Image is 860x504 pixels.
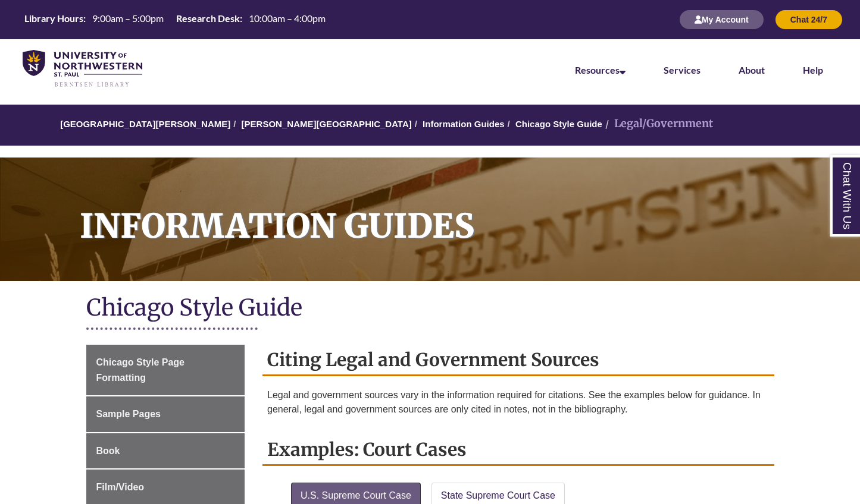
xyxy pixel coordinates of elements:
[249,12,326,24] span: 10:00am – 4:00pm
[96,482,145,492] span: Film/Video
[20,12,330,27] table: Hours Today
[86,433,245,469] a: Book
[86,293,774,325] h1: Chicago Style Guide
[171,12,244,25] th: Research Desk:
[680,10,764,29] button: My Account
[680,14,764,24] a: My Account
[262,434,774,466] h2: Examples: Court Cases
[803,64,823,75] a: Help
[96,409,161,419] span: Sample Pages
[739,64,765,75] a: About
[23,50,142,88] img: UNWSP Library Logo
[775,10,842,29] button: Chat 24/7
[267,388,770,417] p: Legal and government sources vary in the information required for citations. See the examples bel...
[60,119,230,129] a: [GEOGRAPHIC_DATA][PERSON_NAME]
[20,12,330,28] a: Hours Today
[423,119,505,129] a: Information Guides
[67,157,860,266] h1: Information Guides
[242,119,412,129] a: [PERSON_NAME][GEOGRAPHIC_DATA]
[575,64,626,75] a: Resources
[86,345,245,395] a: Chicago Style Page Formatting
[775,14,842,24] a: Chat 24/7
[96,357,185,383] span: Chicago Style Page Formatting
[92,12,164,24] span: 9:00am – 5:00pm
[602,115,713,133] li: Legal/Government
[20,12,87,25] th: Library Hours:
[96,446,120,456] span: Book
[664,64,700,75] a: Services
[515,119,602,129] a: Chicago Style Guide
[86,396,245,432] a: Sample Pages
[262,345,774,376] h2: Citing Legal and Government Sources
